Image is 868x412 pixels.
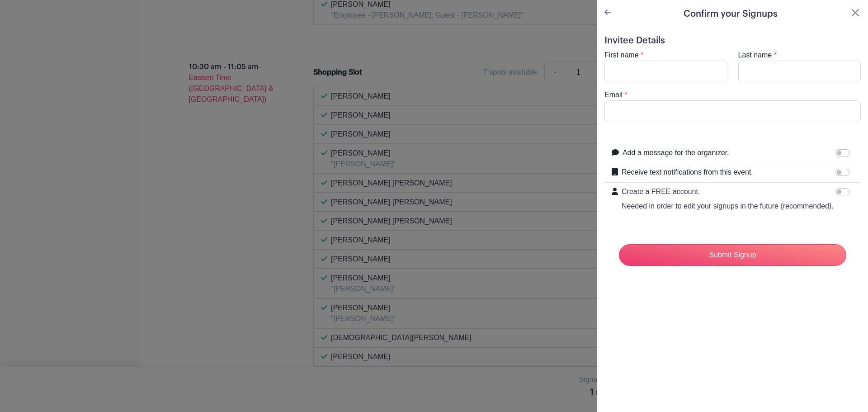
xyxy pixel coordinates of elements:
p: Needed in order to edit your signups in the future (recommended). [622,201,834,212]
label: Add a message for the organizer. [623,147,729,158]
label: First name [604,50,639,61]
button: Close [850,7,861,18]
h5: Invitee Details [604,35,861,46]
h5: Confirm your Signups [684,7,778,21]
input: Submit Signup [619,244,846,266]
p: Create a FREE account. [622,186,834,197]
label: Email [604,90,623,100]
label: Receive text notifications from this event. [622,167,753,178]
label: Last name [738,50,772,61]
